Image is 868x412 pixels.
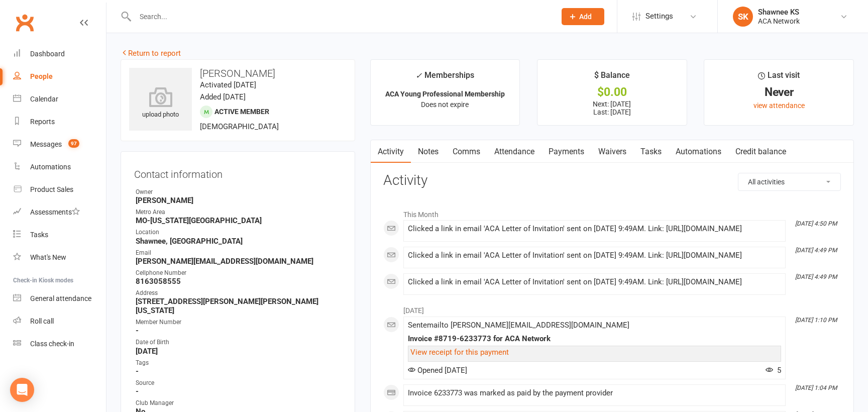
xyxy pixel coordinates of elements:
[30,208,80,216] div: Assessments
[591,140,633,163] a: Waivers
[12,10,37,35] a: Clubworx
[136,398,342,408] div: Club Manager
[136,378,342,388] div: Source
[795,384,837,391] i: [DATE] 1:04 PM
[415,71,422,80] i: ✓
[136,216,342,225] strong: MO-[US_STATE][GEOGRAPHIC_DATA]
[645,5,673,28] span: Settings
[13,178,106,201] a: Product Sales
[13,310,106,333] a: Roll call
[795,220,837,227] i: [DATE] 4:50 PM
[136,326,342,335] strong: -
[13,224,106,246] a: Tasks
[30,340,74,348] div: Class check-in
[30,163,71,171] div: Automations
[408,278,781,286] div: Clicked a link in email 'ACA Letter of Invitation' sent on [DATE] 9:49AM. Link: [URL][DOMAIN_NAME]
[30,253,66,261] div: What's New
[68,139,79,148] span: 97
[579,13,592,21] span: Add
[13,333,106,355] a: Class kiosk mode
[487,140,541,163] a: Attendance
[408,335,781,343] div: Invoice #8719-6233773 for ACA Network
[136,237,342,246] strong: Shawnee, [GEOGRAPHIC_DATA]
[136,338,342,347] div: Date of Birth
[758,17,800,26] div: ACA Network
[758,8,800,17] div: Shawnee KS
[200,80,256,89] time: Activated [DATE]
[446,140,487,163] a: Comms
[136,347,342,356] strong: [DATE]
[758,69,800,87] div: Last visit
[410,348,509,357] a: View receipt for this payment
[136,387,342,396] strong: -
[30,50,65,58] div: Dashboard
[766,366,781,375] span: 5
[136,187,342,197] div: Owner
[415,69,474,87] div: Memberships
[121,49,181,58] a: Return to report
[134,165,342,180] h3: Contact information
[129,68,347,79] h3: [PERSON_NAME]
[421,100,469,109] span: Does not expire
[30,231,48,239] div: Tasks
[136,277,342,286] strong: 8163058555
[129,87,192,120] div: upload photo
[30,185,73,193] div: Product Sales
[136,268,342,278] div: Cellphone Number
[13,43,106,65] a: Dashboard
[132,10,549,24] input: Search...
[136,208,342,217] div: Metro Area
[200,92,246,101] time: Added [DATE]
[408,251,781,260] div: Clicked a link in email 'ACA Letter of Invitation' sent on [DATE] 9:49AM. Link: [URL][DOMAIN_NAME]
[713,87,844,97] div: Never
[633,140,669,163] a: Tasks
[13,133,106,156] a: Messages 97
[408,366,467,375] span: Opened [DATE]
[411,140,446,163] a: Notes
[30,95,58,103] div: Calendar
[13,156,106,178] a: Automations
[383,300,841,316] li: [DATE]
[795,273,837,280] i: [DATE] 4:49 PM
[30,118,55,126] div: Reports
[383,173,841,188] h3: Activity
[30,317,54,325] div: Roll call
[136,288,342,298] div: Address
[541,140,591,163] a: Payments
[795,317,837,324] i: [DATE] 1:10 PM
[13,201,106,224] a: Assessments
[30,294,91,302] div: General attendance
[200,122,279,131] span: [DEMOGRAPHIC_DATA]
[136,297,342,315] strong: [STREET_ADDRESS][PERSON_NAME][PERSON_NAME][US_STATE]
[408,225,781,233] div: Clicked a link in email 'ACA Letter of Invitation' sent on [DATE] 9:49AM. Link: [URL][DOMAIN_NAME]
[136,257,342,266] strong: [PERSON_NAME][EMAIL_ADDRESS][DOMAIN_NAME]
[13,246,106,269] a: What's New
[136,358,342,368] div: Tags
[753,101,805,110] a: view attendance
[371,140,411,163] a: Activity
[30,140,62,148] div: Messages
[547,100,678,116] p: Next: [DATE] Last: [DATE]
[728,140,793,163] a: Credit balance
[408,321,629,330] span: Sent email to [PERSON_NAME][EMAIL_ADDRESS][DOMAIN_NAME]
[669,140,728,163] a: Automations
[13,88,106,111] a: Calendar
[594,69,630,87] div: $ Balance
[10,378,34,402] div: Open Intercom Messenger
[136,367,342,376] strong: -
[13,287,106,310] a: General attendance kiosk mode
[136,196,342,205] strong: [PERSON_NAME]
[547,87,678,97] div: $0.00
[214,108,269,116] span: Active member
[13,65,106,88] a: People
[383,204,841,220] li: This Month
[385,90,505,98] strong: ACA Young Professional Membership
[13,111,106,133] a: Reports
[733,7,753,27] div: SK
[136,318,342,327] div: Member Number
[30,72,53,80] div: People
[562,8,604,25] button: Add
[136,248,342,258] div: Email
[408,389,781,397] div: Invoice 6233773 was marked as paid by the payment provider
[136,228,342,237] div: Location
